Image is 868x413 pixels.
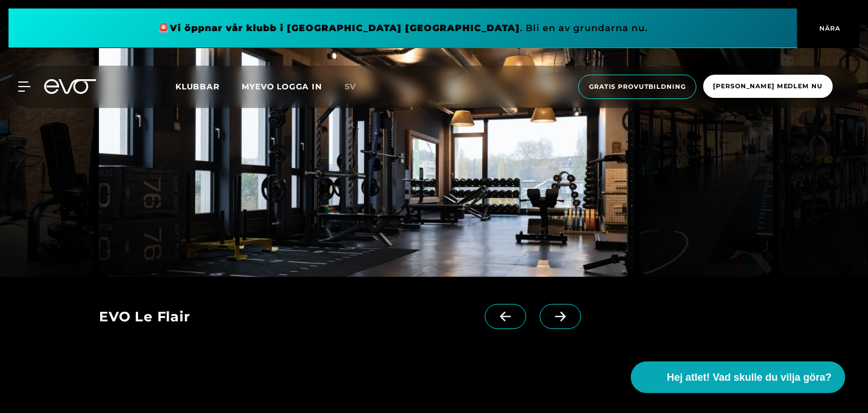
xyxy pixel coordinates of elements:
[667,372,832,383] font: Hej atlet! Vad skulle du vilja göra?
[242,81,322,92] a: MYEVO LOGGA IN
[175,81,220,92] font: Klubbar
[345,81,356,92] font: sv
[175,81,242,92] a: Klubbar
[700,75,836,99] a: [PERSON_NAME] medlem nu
[714,82,823,90] font: [PERSON_NAME] medlem nu
[575,75,699,99] a: Gratis provutbildning
[631,362,845,393] button: Hej atlet! Vad skulle du vilja göra?
[639,25,774,277] img: evofitness
[589,83,685,91] font: Gratis provutbildning
[797,8,860,48] button: NÄRA
[819,24,840,32] font: NÄRA
[99,25,635,277] img: evofitness
[345,80,370,93] a: sv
